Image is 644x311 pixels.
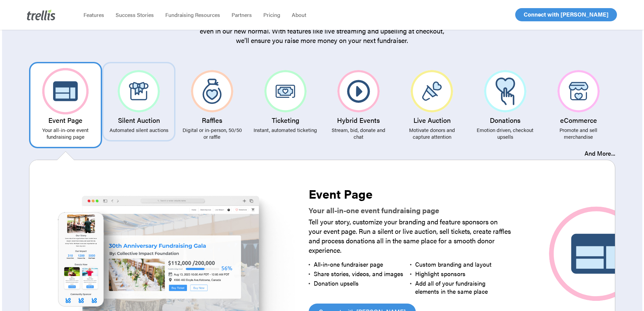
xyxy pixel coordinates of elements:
[258,12,286,18] a: Pricing
[180,116,244,124] h3: Raffles
[264,70,307,112] img: Ticketing
[309,217,511,255] span: Tell your story, customize your branding and feature sponsors on your event page. Run a silent or...
[395,62,469,148] a: Live Auction Motivate donors and capture attention
[524,10,609,18] span: Connect with [PERSON_NAME]
[557,70,600,112] img: eCommerce
[34,127,98,140] p: Your all-in-one event fundraising page
[226,12,258,18] a: Partners
[411,70,453,112] img: Live Auction
[232,11,252,19] span: Partners
[542,62,615,148] a: eCommerce Promote and sell merchandise
[484,70,526,112] img: Donations
[286,12,312,18] a: About
[254,127,317,133] p: Instant, automated ticketing
[327,116,391,124] h3: Hybrid Events
[160,12,226,18] a: Fundraising Resources
[547,127,611,140] p: Promote and sell merchandise
[29,62,102,148] a: Event Page Your all-in-one event fundraising page
[249,62,322,141] a: Ticketing Instant, automated ticketing
[175,62,249,148] a: Raffles Digital or in-person, 50/50 or raffle
[314,260,383,268] span: All-in-one fundraiser page
[107,127,171,133] p: Automated silent auctions
[107,116,171,124] h3: Silent Auction
[337,70,380,112] img: Hybrid Events
[585,149,615,157] a: And More...
[327,127,391,140] p: Stream, bid, donate and chat
[415,279,488,295] span: Add all of your fundraising elements in the same place
[322,62,396,148] a: Hybrid Events Stream, bid, donate and chat
[84,11,104,19] span: Features
[309,205,439,215] strong: Your all-in-one event fundraising page
[34,116,98,124] h3: Event Page
[110,12,160,18] a: Success Stories
[469,62,542,148] a: Donations Emotion driven, checkout upsells
[27,9,55,20] img: Trellis
[292,11,306,19] span: About
[191,70,233,112] img: Raffles
[78,12,110,18] a: Features
[116,11,154,19] span: Success Stories
[195,17,449,45] p: Our all-in-one fundraising platform has every feature you need to raise more money, even in our n...
[254,116,317,124] h3: Ticketing
[473,127,537,140] p: Emotion driven, checkout upsells
[515,8,617,21] a: Connect with [PERSON_NAME]
[549,206,644,301] img: Event Page
[118,70,160,112] img: Silent Auction
[473,116,537,124] h3: Donations
[309,185,373,202] strong: Event Page
[415,260,492,268] span: Custom branding and layout
[180,127,244,140] p: Digital or in-person, 50/50 or raffle
[400,116,464,124] h3: Live Auction
[314,279,359,287] span: Donation upsells
[400,127,464,140] p: Motivate donors and capture attention
[102,62,175,141] a: Silent Auction Automated silent auctions
[42,68,89,115] img: Event Page
[263,11,280,19] span: Pricing
[415,269,466,278] span: Highlight sponsors
[314,269,403,278] span: Share stories, videos, and images
[547,116,611,124] h3: eCommerce
[165,11,220,19] span: Fundraising Resources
